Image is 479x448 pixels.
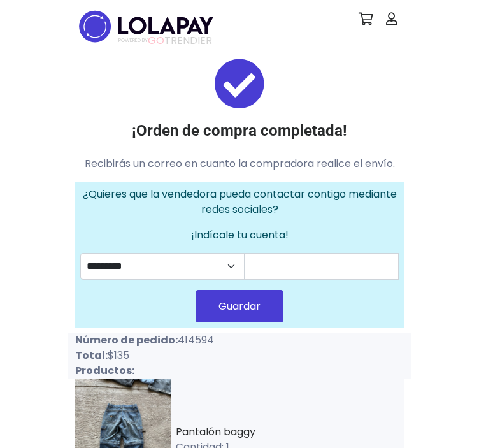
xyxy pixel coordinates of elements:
[75,122,404,140] h3: ¡Orden de compra completada!
[75,6,217,47] img: logo
[118,35,212,47] span: TRENDIER
[75,333,232,348] p: 414594
[75,156,404,171] p: Recibirás un correo en cuanto la compradora realice el envío.
[118,37,148,44] span: POWERED BY
[196,290,283,322] button: Guardar
[75,348,232,363] p: $135
[80,187,399,217] p: ¿Quieres que la vendedora pueda contactar contigo mediante redes sociales?
[148,33,164,48] span: GO
[75,333,178,347] strong: Número de pedido:
[176,424,255,439] a: Pantalón baggy
[75,363,134,378] strong: Productos:
[80,228,399,243] p: ¡Indícale tu cuenta!
[75,348,108,363] strong: Total:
